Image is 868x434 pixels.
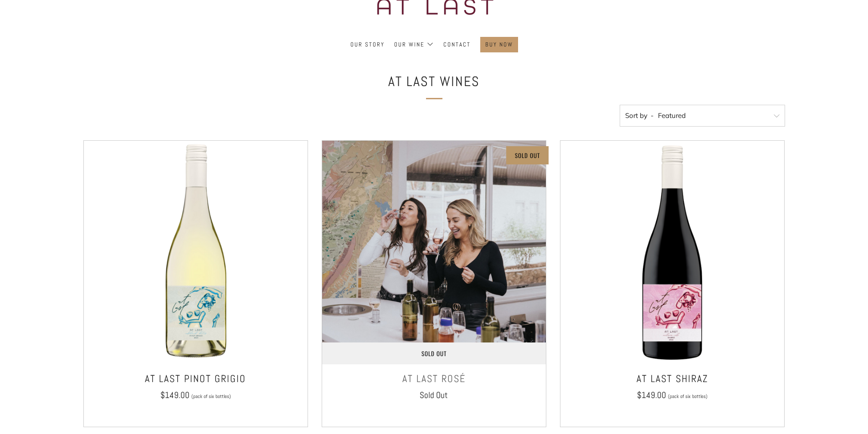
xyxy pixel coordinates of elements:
a: At Last Rosé Sold Out [322,370,546,415]
h1: At Last Wines [298,69,571,94]
h3: At Last Rosé [327,370,541,388]
span: (pack of six bottles) [191,394,231,399]
span: $149.00 [637,389,666,401]
a: Our Wine [394,37,434,52]
a: At Last Shiraz $149.00 (pack of six bottles) [560,370,784,415]
span: (pack of six bottles) [668,394,708,399]
a: Buy Now [485,37,513,52]
a: At Last Pinot Grigio $149.00 (pack of six bottles) [84,370,308,415]
a: Sold Out [322,342,546,364]
h3: At Last Pinot Grigio [88,370,303,388]
a: Contact [443,37,471,52]
a: Our Story [350,37,385,52]
span: Sold Out [420,389,448,401]
h3: At Last Shiraz [565,370,780,388]
span: $149.00 [160,389,190,401]
p: Sold Out [515,149,540,161]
